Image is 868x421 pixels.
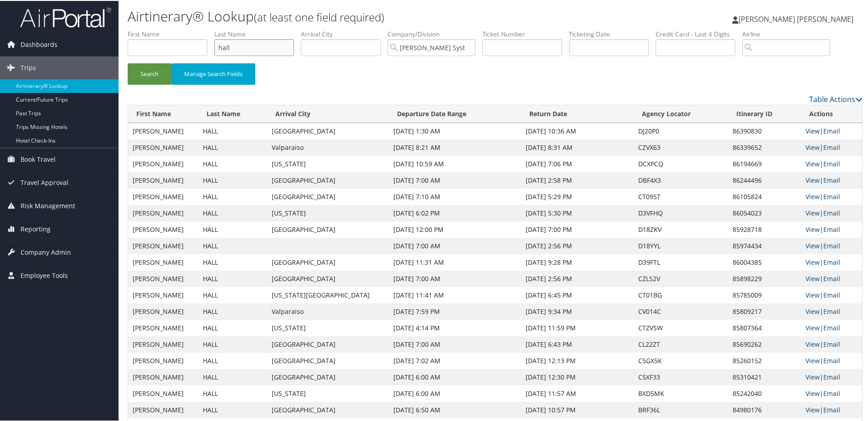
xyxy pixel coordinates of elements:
[728,139,801,155] td: 86339652
[806,372,820,380] a: View
[728,104,801,122] th: Itinerary ID: activate to sort column ascending
[389,352,521,368] td: [DATE] 7:02 AM
[267,204,389,221] td: [US_STATE]
[128,221,198,237] td: [PERSON_NAME]
[301,29,387,38] label: Arrival City
[389,286,521,303] td: [DATE] 11:41 AM
[732,5,863,32] a: [PERSON_NAME] [PERSON_NAME]
[823,306,840,315] a: Email
[801,368,862,385] td: |
[801,385,862,401] td: |
[267,319,389,335] td: [US_STATE]
[823,355,840,364] a: Email
[806,208,820,216] a: View
[634,122,728,139] td: DJ20P0
[728,122,801,139] td: 86390830
[634,188,728,204] td: CT095T
[171,62,255,84] button: Manage Search Fields
[656,29,742,38] label: Credit Card - Last 4 Digits
[521,319,634,335] td: [DATE] 11:59 PM
[198,188,267,204] td: HALL
[728,155,801,171] td: 86194669
[198,385,267,401] td: HALL
[128,122,198,139] td: [PERSON_NAME]
[521,155,634,171] td: [DATE] 7:06 PM
[806,273,820,282] a: View
[634,319,728,335] td: CTZVSW
[128,237,198,253] td: [PERSON_NAME]
[801,352,862,368] td: |
[801,303,862,319] td: |
[801,401,862,417] td: |
[521,270,634,286] td: [DATE] 2:56 PM
[387,29,482,38] label: Company/Division
[728,335,801,352] td: 85690262
[128,253,198,270] td: [PERSON_NAME]
[267,335,389,352] td: [GEOGRAPHIC_DATA]
[198,368,267,385] td: HALL
[806,175,820,184] a: View
[267,139,389,155] td: Valparaiso
[198,401,267,417] td: HALL
[634,104,728,122] th: Agency Locator: activate to sort column ascending
[389,237,521,253] td: [DATE] 7:00 AM
[128,155,198,171] td: [PERSON_NAME]
[823,405,840,413] a: Email
[634,352,728,368] td: C5GX5K
[21,263,68,286] span: Employee Tools
[198,139,267,155] td: HALL
[806,126,820,134] a: View
[806,241,820,249] a: View
[806,339,820,348] a: View
[801,237,862,253] td: |
[21,32,57,55] span: Dashboards
[389,171,521,188] td: [DATE] 7:00 AM
[267,155,389,171] td: [US_STATE]
[389,335,521,352] td: [DATE] 7:00 AM
[389,401,521,417] td: [DATE] 6:50 AM
[389,270,521,286] td: [DATE] 7:00 AM
[728,270,801,286] td: 85898229
[21,217,51,240] span: Reporting
[198,104,267,122] th: Last Name: activate to sort column ascending
[801,171,862,188] td: |
[806,323,820,331] a: View
[801,270,862,286] td: |
[267,303,389,319] td: Valparaiso
[823,388,840,397] a: Email
[728,221,801,237] td: 85928718
[198,253,267,270] td: HALL
[267,270,389,286] td: [GEOGRAPHIC_DATA]
[823,339,840,348] a: Email
[389,221,521,237] td: [DATE] 12:00 PM
[728,368,801,385] td: 85310421
[389,204,521,221] td: [DATE] 6:02 PM
[728,352,801,368] td: 85260152
[267,253,389,270] td: [GEOGRAPHIC_DATA]
[521,286,634,303] td: [DATE] 6:45 PM
[267,188,389,204] td: [GEOGRAPHIC_DATA]
[128,303,198,319] td: [PERSON_NAME]
[823,257,840,266] a: Email
[806,257,820,266] a: View
[823,273,840,282] a: Email
[823,241,840,249] a: Email
[728,204,801,221] td: 86054023
[128,188,198,204] td: [PERSON_NAME]
[521,385,634,401] td: [DATE] 11:57 AM
[728,303,801,319] td: 85809217
[389,253,521,270] td: [DATE] 11:31 AM
[521,352,634,368] td: [DATE] 12:13 PM
[634,385,728,401] td: BXD5MK
[634,368,728,385] td: C5XF33
[198,204,267,221] td: HALL
[823,224,840,233] a: Email
[801,155,862,171] td: |
[728,237,801,253] td: 85974434
[21,240,71,263] span: Company Admin
[521,335,634,352] td: [DATE] 6:43 PM
[801,122,862,139] td: |
[801,221,862,237] td: |
[801,319,862,335] td: |
[128,139,198,155] td: [PERSON_NAME]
